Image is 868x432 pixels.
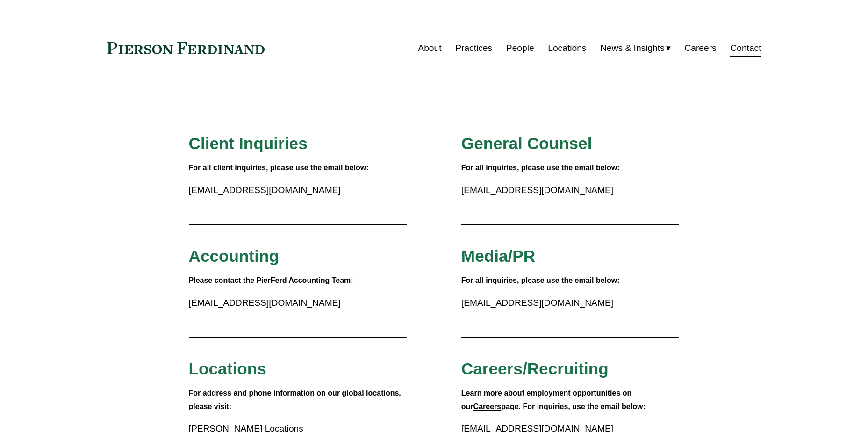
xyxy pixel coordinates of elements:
strong: Please contact the PierFerd Accounting Team: [189,276,353,284]
strong: For all inquiries, please use the email below: [461,276,620,284]
strong: For address and phone information on our global locations, please visit: [189,389,403,410]
a: [EMAIL_ADDRESS][DOMAIN_NAME] [189,298,341,308]
a: [EMAIL_ADDRESS][DOMAIN_NAME] [461,298,613,308]
strong: page. For inquiries, use the email below: [501,403,646,410]
a: Contact [730,39,761,57]
a: Careers [473,403,502,410]
a: Careers [684,39,716,57]
span: General Counsel [461,134,592,152]
span: Locations [189,360,266,378]
a: [EMAIL_ADDRESS][DOMAIN_NAME] [461,185,613,195]
strong: For all inquiries, please use the email below: [461,164,620,172]
span: Accounting [189,247,280,265]
a: People [506,39,534,57]
a: Practices [455,39,492,57]
span: Careers/Recruiting [461,360,609,378]
a: Locations [548,39,586,57]
span: Media/PR [461,247,535,265]
strong: For all client inquiries, please use the email below: [189,164,369,172]
span: News & Insights [600,40,665,57]
a: About [418,39,441,57]
strong: Learn more about employment opportunities on our [461,389,634,410]
a: folder dropdown [600,39,671,57]
span: Client Inquiries [189,134,308,152]
a: [EMAIL_ADDRESS][DOMAIN_NAME] [189,185,341,195]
